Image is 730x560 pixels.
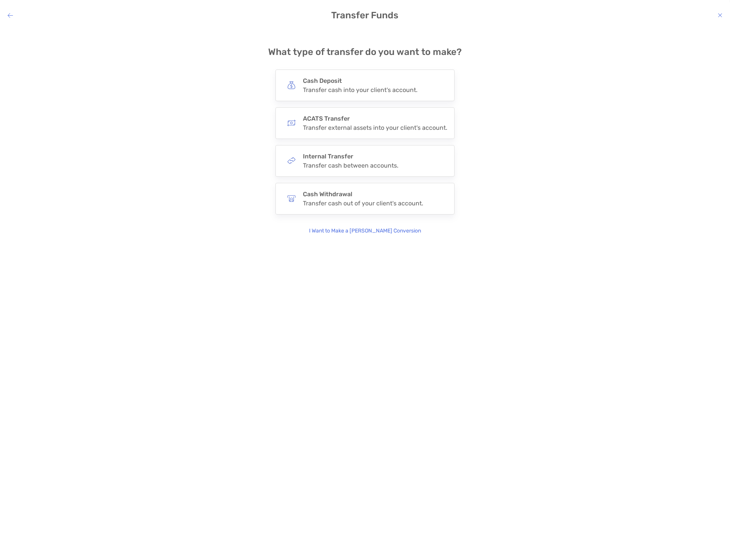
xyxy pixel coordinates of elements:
[303,162,398,169] div: Transfer cash between accounts.
[303,153,398,160] h4: Internal Transfer
[303,124,447,131] div: Transfer external assets into your client's account.
[303,200,423,207] div: Transfer cash out of your client's account.
[287,119,296,127] img: button icon
[303,86,418,94] div: Transfer cash into your client's account.
[303,190,423,198] h4: Cash Withdrawal
[303,77,418,84] h4: Cash Deposit
[287,157,296,165] img: button icon
[309,227,421,235] p: I Want to Make a [PERSON_NAME] Conversion
[287,81,296,89] img: button icon
[303,115,447,122] h4: ACATS Transfer
[287,194,296,203] img: button icon
[268,47,462,57] h4: What type of transfer do you want to make?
